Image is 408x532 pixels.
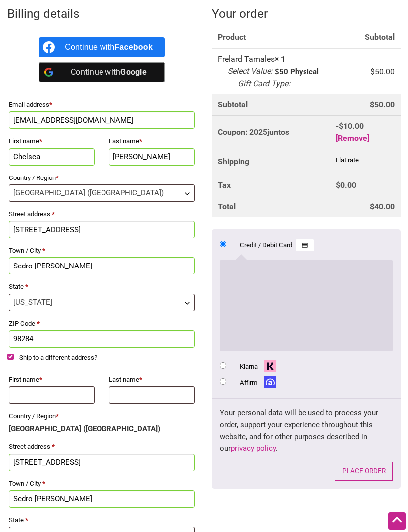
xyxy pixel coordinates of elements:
[212,94,330,115] th: Subtotal
[336,156,359,164] label: Flat rate
[9,373,95,386] label: First name
[9,280,195,293] label: State
[109,373,195,386] label: Last name
[275,68,288,76] p: $50
[370,67,375,76] span: $
[335,462,393,481] button: Place order
[9,441,195,453] label: Street address
[339,121,343,131] span: $
[336,133,369,143] a: Remove 2025juntos coupon
[370,67,395,76] bdi: 50.00
[220,407,393,454] p: Your personal data will be used to process your order, support your experience throughout this we...
[330,27,401,48] th: Subtotal
[336,180,356,190] bdi: 0.00
[370,202,374,211] span: $
[296,239,314,251] img: Credit / Debit Card
[339,121,364,131] span: 10.00
[231,444,276,453] a: privacy policy
[370,100,374,109] span: $
[212,48,330,94] td: Frelard Tamales
[9,172,195,184] label: Country / Region
[225,266,387,344] iframe: Secure payment input frame
[240,361,280,373] label: Klarna
[7,354,14,360] input: Ship to a different address?
[240,377,280,389] label: Affirm
[39,62,165,82] a: Continue with <b>Google</b>
[39,37,165,57] a: Continue with <b>Facebook</b>
[228,65,273,77] dt: Select Value:
[9,221,195,238] input: House number and street name
[7,5,196,22] h3: Billing details
[330,115,401,149] td: -
[240,239,314,251] label: Credit / Debit Card
[290,68,319,76] p: Physical
[275,54,285,64] strong: × 1
[212,149,330,175] th: Shipping
[9,477,195,490] label: Town / City
[212,27,330,48] th: Product
[65,62,153,82] div: Continue with
[212,115,330,149] th: Coupon: 2025juntos
[370,100,395,109] bdi: 50.00
[238,78,290,89] dt: Gift Card Type:
[9,424,160,433] strong: [GEOGRAPHIC_DATA] ([GEOGRAPHIC_DATA])
[9,454,195,471] input: House number and street name
[370,202,395,211] bdi: 40.00
[9,98,195,111] label: Email address
[9,317,195,330] label: ZIP Code
[9,184,195,202] span: Country / Region
[65,37,153,57] div: Continue with
[114,43,153,51] b: Facebook
[120,67,147,77] b: Google
[212,196,330,217] th: Total
[9,135,95,148] label: First name
[261,360,280,372] img: Klarna
[9,208,195,221] label: Street address
[109,135,195,148] label: Last name
[9,294,194,311] span: Washington
[9,410,195,423] label: Country / Region
[336,180,340,190] span: $
[9,294,195,311] span: State
[261,376,280,388] img: Affirm
[9,514,195,527] label: State
[388,512,406,530] div: Scroll Back to Top
[212,175,330,196] th: Tax
[212,5,401,22] h3: Your order
[19,354,97,361] span: Ship to a different address?
[9,185,194,201] span: United States (US)
[9,244,195,257] label: Town / City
